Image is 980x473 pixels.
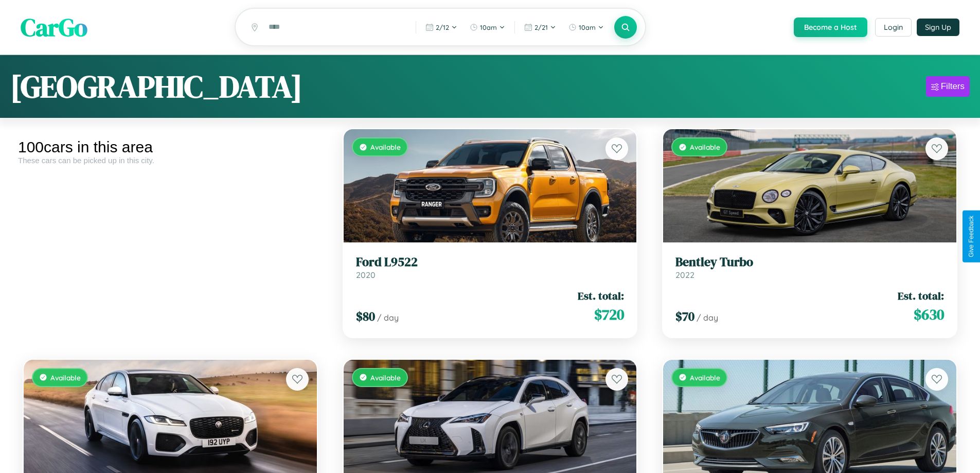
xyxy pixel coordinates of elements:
button: Filters [926,76,970,97]
button: 2/21 [519,19,561,36]
button: Become a Host [794,17,867,37]
div: Filters [941,81,965,92]
span: Available [690,373,720,382]
span: Available [690,143,720,151]
span: CarGo [21,10,87,44]
span: Available [370,143,401,151]
span: 10am [579,23,596,31]
span: Est. total: [898,288,944,303]
button: Sign Up [917,19,959,36]
a: Bentley Turbo2022 [675,255,944,280]
button: 2/12 [420,19,462,36]
span: 2020 [356,270,376,280]
span: $ 720 [594,304,624,325]
div: Give Feedback [968,216,975,257]
button: Login [875,18,912,37]
span: $ 630 [914,304,944,325]
span: Available [50,373,81,382]
span: 2 / 12 [436,23,449,31]
div: These cars can be picked up in this city. [18,156,323,165]
span: / day [697,312,718,323]
span: 2 / 21 [534,23,548,31]
a: Ford L95222020 [356,255,625,280]
div: 100 cars in this area [18,138,323,156]
h1: [GEOGRAPHIC_DATA] [10,65,302,108]
span: Est. total: [578,288,624,303]
span: $ 70 [675,308,694,325]
button: 10am [465,19,510,36]
span: 10am [480,23,497,31]
button: 10am [563,19,609,36]
span: 2022 [675,270,694,280]
h3: Ford L9522 [356,255,625,270]
span: $ 80 [356,308,375,325]
span: / day [377,312,399,323]
span: Available [370,373,401,382]
h3: Bentley Turbo [675,255,944,270]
